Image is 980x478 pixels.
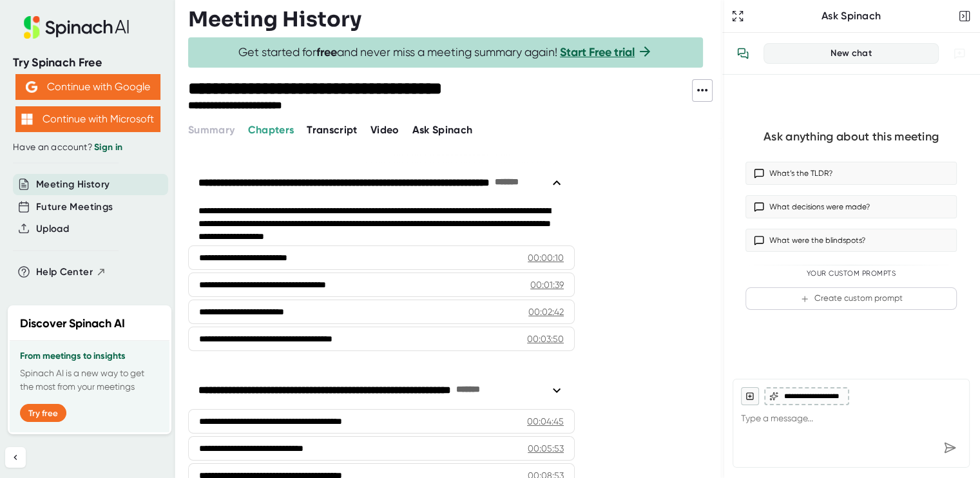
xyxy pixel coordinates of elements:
button: Create custom prompt [745,287,957,310]
div: Ask anything about this meeting [764,129,939,144]
button: Collapse sidebar [5,447,26,468]
span: Transcript [307,124,358,136]
span: Summary [188,124,235,136]
button: View conversation history [730,41,756,66]
span: Help Center [36,265,93,280]
div: Try Spinach Free [13,55,162,70]
a: Sign in [94,142,122,153]
button: What were the blindspots? [745,229,957,252]
div: 00:01:39 [530,278,564,291]
div: 00:00:10 [528,251,564,264]
button: Continue with Microsoft [15,106,160,132]
button: Transcript [307,122,358,138]
div: Have an account? [13,142,162,153]
div: 00:05:53 [528,442,564,455]
div: Your Custom Prompts [745,269,957,278]
button: Help Center [36,265,106,280]
a: Start Free trial [560,45,635,59]
button: Try free [20,404,66,422]
div: 00:04:45 [527,415,564,428]
button: Chapters [247,122,294,138]
h3: Meeting History [188,7,361,32]
div: New chat [772,48,930,59]
button: Upload [36,222,69,236]
span: Chapters [247,124,294,136]
div: 00:03:50 [527,332,564,345]
button: Future Meetings [36,200,113,215]
div: Send message [938,436,961,459]
div: Ask Spinach [747,10,956,23]
button: Meeting History [36,177,110,192]
button: What decisions were made? [745,195,957,218]
span: Get started for and never miss a meeting summary again! [238,45,653,60]
h3: From meetings to insights [20,351,159,361]
button: Video [370,122,399,138]
b: free [316,45,337,59]
button: What’s the TLDR? [745,162,957,185]
button: Expand to Ask Spinach page [729,7,747,25]
p: Spinach AI is a new way to get the most from your meetings [20,367,159,394]
button: Close conversation sidebar [956,7,974,25]
button: Continue with Google [15,74,160,100]
button: Ask Spinach [412,122,473,138]
div: 00:02:42 [528,305,564,318]
img: Aehbyd4JwY73AAAAAElFTkSuQmCC [26,81,37,93]
button: Summary [188,122,235,138]
span: Ask Spinach [412,124,473,136]
span: Video [370,124,399,136]
h2: Discover Spinach AI [20,315,125,332]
